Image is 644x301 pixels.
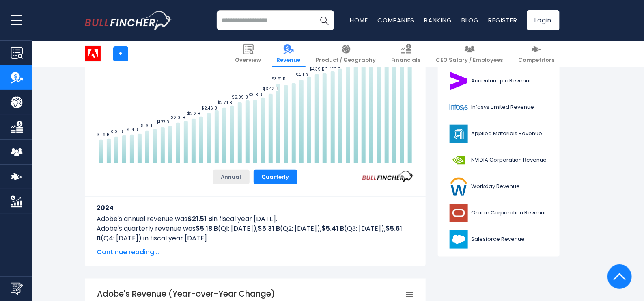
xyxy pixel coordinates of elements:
[230,41,266,67] a: Overview
[188,214,213,223] b: $21.51 B
[449,204,469,222] img: ORCL logo
[314,10,334,30] button: Search
[232,94,248,100] text: $2.99 B
[316,57,376,64] span: Product / Geography
[271,76,285,82] text: $3.91 B
[187,110,200,117] text: $2.2 B
[97,132,109,138] text: $1.16 B
[436,57,503,64] span: CEO Salary / Employees
[350,16,368,24] a: Home
[449,151,469,169] img: NVDA logo
[444,70,554,92] a: Accenture plc Revenue
[113,46,128,61] a: +
[322,224,345,233] b: $5.41 B
[378,16,415,24] a: Companies
[519,57,555,64] span: Competitors
[444,175,554,198] a: Workday Revenue
[171,115,185,121] text: $2.01 B
[444,96,554,119] a: Infosys Limited Revenue
[449,230,469,249] img: CRM logo
[444,123,554,145] a: Applied Materials Revenue
[272,41,306,67] a: Revenue
[277,57,301,64] span: Revenue
[156,119,169,125] text: $1.77 B
[248,92,262,98] text: $3.13 B
[449,72,469,90] img: ACN logo
[444,149,554,171] a: NVIDIA Corporation Revenue
[311,41,381,67] a: Product / Geography
[431,41,508,67] a: CEO Salary / Employees
[213,170,250,184] button: Annual
[449,98,469,117] img: INFY logo
[141,123,153,129] text: $1.61 B
[462,16,479,24] a: Blog
[85,11,172,30] img: bullfincher logo
[258,224,280,233] b: $5.31 B
[97,247,414,257] span: Continue reading...
[97,224,403,243] b: $5.61 B
[489,16,517,24] a: Register
[254,170,297,184] button: Quarterly
[295,72,307,78] text: $4.11 B
[85,11,172,30] a: Go to homepage
[444,202,554,224] a: Oracle Corporation Revenue
[309,66,324,72] text: $4.39 B
[110,129,122,135] text: $1.31 B
[392,57,421,64] span: Financials
[97,224,414,243] p: Adobe's quarterly revenue was (Q1: [DATE]), (Q2: [DATE]), (Q3: [DATE]), (Q4: [DATE]) in fiscal ye...
[217,100,231,106] text: $2.74 B
[85,46,101,61] img: ADBE logo
[97,203,414,213] h3: 2024
[196,224,218,233] b: $5.18 B
[201,105,216,111] text: $2.46 B
[235,57,261,64] span: Overview
[444,228,554,251] a: Salesforce Revenue
[449,178,469,196] img: WDAY logo
[126,127,137,133] text: $1.4 B
[424,16,452,24] a: Ranking
[97,288,275,299] tspan: Adobe's Revenue (Year-over-Year Change)
[263,86,278,92] text: $3.42 B
[449,125,469,143] img: AMAT logo
[527,10,560,30] a: Login
[387,41,426,67] a: Financials
[514,41,560,67] a: Competitors
[97,214,414,224] p: Adobe's annual revenue was in fiscal year [DATE].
